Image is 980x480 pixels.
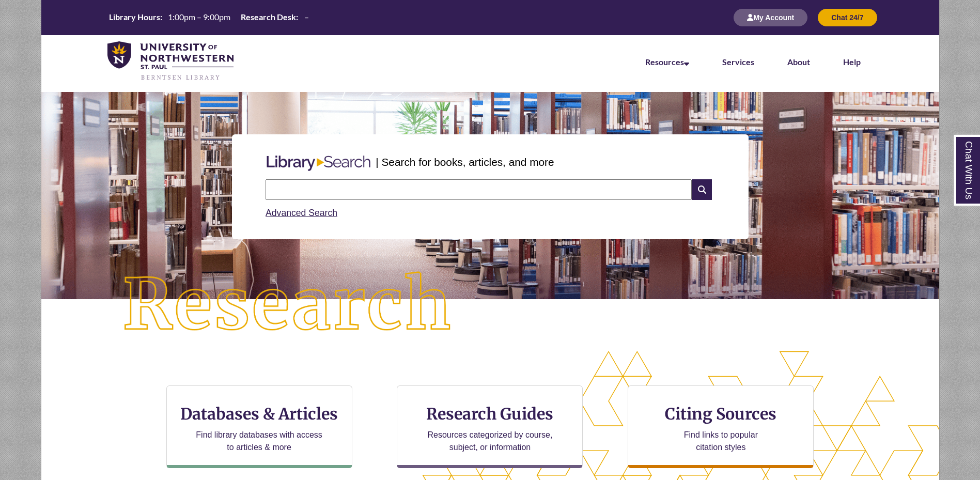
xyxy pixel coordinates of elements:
[734,9,807,26] button: My Account
[86,235,490,376] img: Research
[237,11,300,23] th: Research Desk:
[645,57,689,67] a: Resources
[671,429,771,454] p: Find links to popular citation styles
[192,429,326,454] p: Find library databases with access to articles & more
[734,13,807,22] a: My Account
[107,41,234,82] img: UNWSP Library Logo
[175,404,344,424] h3: Databases & Articles
[166,385,352,468] a: Databases & Articles Find library databases with access to articles & more
[406,404,574,424] h3: Research Guides
[658,404,784,424] h3: Citing Sources
[105,11,164,23] th: Library Hours:
[423,429,557,454] p: Resources categorized by course, subject, or information
[261,151,376,175] img: Libary Search
[168,12,230,22] span: 1:00pm – 9:00pm
[843,57,861,67] a: Help
[105,11,313,24] a: Hours Today
[397,385,583,468] a: Research Guides Resources categorized by course, subject, or information
[628,385,814,468] a: Citing Sources Find links to popular citation styles
[818,9,877,26] button: Chat 24/7
[376,154,554,170] p: | Search for books, articles, and more
[722,57,754,67] a: Services
[266,208,337,218] a: Advanced Search
[304,12,309,22] span: –
[787,57,810,67] a: About
[692,179,711,200] i: Search
[818,13,877,22] a: Chat 24/7
[105,11,313,23] table: Hours Today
